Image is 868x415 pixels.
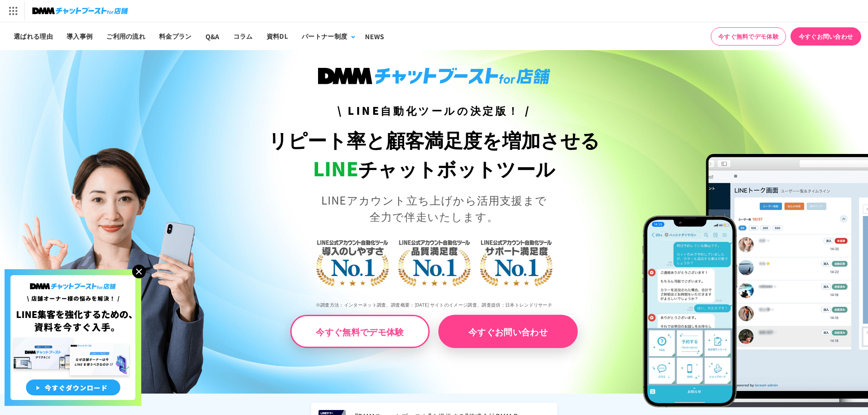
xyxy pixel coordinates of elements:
a: 今すぐ無料でデモ体験 [711,27,786,46]
p: LINEアカウント立ち上げから活用支援まで 全力で伴走いたします。 [217,192,651,225]
a: コラム [226,22,260,50]
h1: リピート率と顧客満足度を増加させる チャットボットツール [217,125,651,183]
a: 選ばれる理由 [7,22,60,50]
p: ※調査方法：インターネット調査、調査概要：[DATE] サイトのイメージ調査、調査提供：日本トレンドリサーチ [217,295,651,315]
span: LINE [313,154,358,182]
h3: \ LINE自動化ツールの決定版！ / [217,102,651,118]
a: 今すぐ無料でデモ体験 [290,315,430,348]
img: チャットブーストfor店舗 [32,5,128,17]
a: 料金プラン [152,22,199,50]
a: NEWS [358,22,391,50]
a: 資料DL [260,22,295,50]
img: LINE公式アカウント自動化ツール導入のしやすさNo.1｜LINE公式アカウント自動化ツール品質満足度No.1｜LINE公式アカウント自動化ツールサポート満足度No.1 [286,204,582,318]
a: ご利用の流れ [99,22,152,50]
a: 今すぐお問い合わせ [791,27,861,46]
a: Q&A [199,22,226,50]
a: 導入事例 [60,22,99,50]
img: サービス [1,1,24,20]
a: 店舗オーナー様の悩みを解決!LINE集客を狂化するための資料を今すぐ入手! [5,269,141,280]
div: パートナー制度 [302,31,347,41]
a: 今すぐお問い合わせ [438,315,578,348]
img: 店舗オーナー様の悩みを解決!LINE集客を狂化するための資料を今すぐ入手! [5,269,141,406]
